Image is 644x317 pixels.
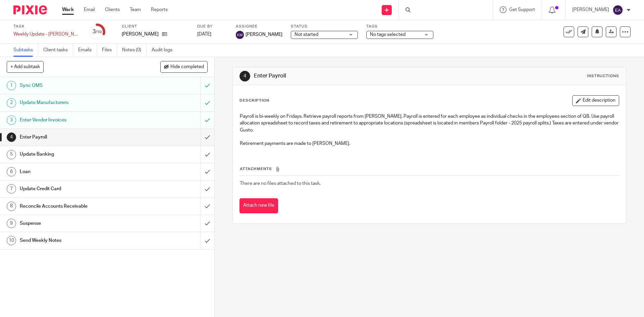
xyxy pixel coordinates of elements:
img: Pixie [13,5,47,14]
h1: Sync OMS [20,81,136,91]
h1: Reconcile Accounts Receivable [20,201,136,211]
div: 2 [7,98,16,108]
div: 5 [7,150,16,159]
span: Attachments [240,167,272,171]
div: 6 [7,167,16,176]
a: Team [130,6,141,13]
button: Edit description [572,95,619,106]
h1: Suspense [20,218,136,228]
p: [PERSON_NAME] [122,31,159,38]
label: Task [13,24,80,29]
label: Status [291,24,358,29]
div: 10 [7,236,16,245]
h1: Update Credit Card [20,184,136,194]
div: 4 [239,71,250,82]
span: [PERSON_NAME] [246,31,282,38]
p: Retirement payments are made to [PERSON_NAME]. [240,140,619,147]
small: /10 [96,30,102,34]
a: Client tasks [43,44,73,57]
p: Payroll is bi-weekly on Fridays. Retrieve payroll reports from [PERSON_NAME]. Payroll is entered ... [240,113,619,134]
p: Description [239,98,269,103]
label: Client [122,24,189,29]
a: Notes (0) [122,44,147,57]
h1: Loan [20,167,136,177]
a: Reports [151,6,168,13]
label: Assignee [236,24,282,29]
div: 1 [7,81,16,90]
p: [PERSON_NAME] [572,6,609,13]
a: Work [62,6,74,13]
a: Files [102,44,117,57]
img: svg%3E [612,5,623,15]
span: There are no files attached to this task. [240,181,321,186]
div: 3 [7,115,16,125]
button: Hide completed [160,61,208,72]
label: Tags [366,24,433,29]
h1: Enter Payroll [254,72,444,80]
span: Hide completed [170,64,204,70]
div: 3 [93,28,102,36]
span: [DATE] [197,32,211,37]
a: Email [84,6,95,13]
h1: Update Banking [20,149,136,159]
div: Weekly Update - Beauchamp [13,31,80,38]
span: No tags selected [370,32,406,37]
label: Due by [197,24,227,29]
div: 9 [7,219,16,228]
a: Subtasks [13,44,38,57]
span: Not started [294,32,318,37]
h1: Update Manufacturers [20,98,136,108]
span: Get Support [509,7,535,12]
button: + Add subtask [7,61,44,72]
img: svg%3E [236,31,244,39]
h1: Enter Vendor Invoices [20,115,136,125]
h1: Enter Payroll [20,132,136,142]
a: Emails [78,44,97,57]
div: Weekly Update - [PERSON_NAME] [13,31,80,38]
div: 7 [7,184,16,194]
div: Instructions [587,73,619,79]
h1: Send Weekly Notes [20,235,136,246]
div: 8 [7,202,16,211]
div: 4 [7,133,16,142]
a: Clients [105,6,120,13]
button: Attach new file [239,198,278,213]
a: Audit logs [152,44,177,57]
